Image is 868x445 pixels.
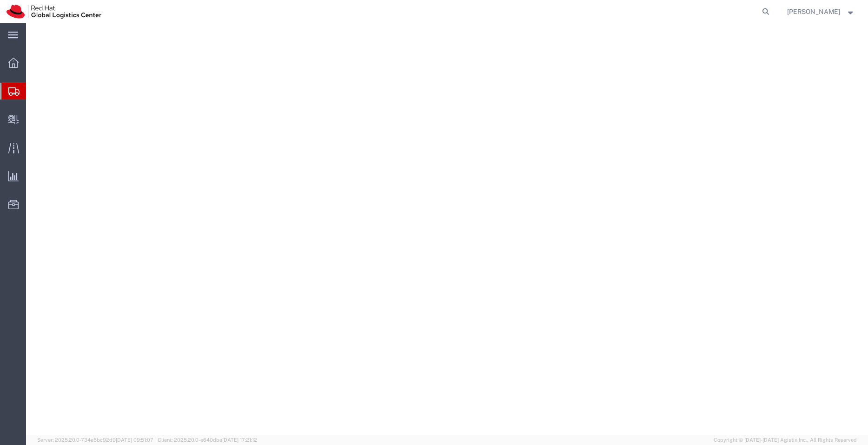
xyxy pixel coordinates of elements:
span: Client: 2025.20.0-e640dba [158,437,257,443]
span: [DATE] 17:21:12 [222,437,257,443]
button: [PERSON_NAME] [787,6,855,17]
span: Copyright © [DATE]-[DATE] Agistix Inc., All Rights Reserved [714,436,857,444]
span: Pallav Sen Gupta [787,7,840,17]
iframe: FS Legacy Container [26,23,868,435]
span: [DATE] 09:51:07 [116,437,153,443]
img: logo [7,5,101,19]
span: Server: 2025.20.0-734e5bc92d9 [37,437,153,443]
